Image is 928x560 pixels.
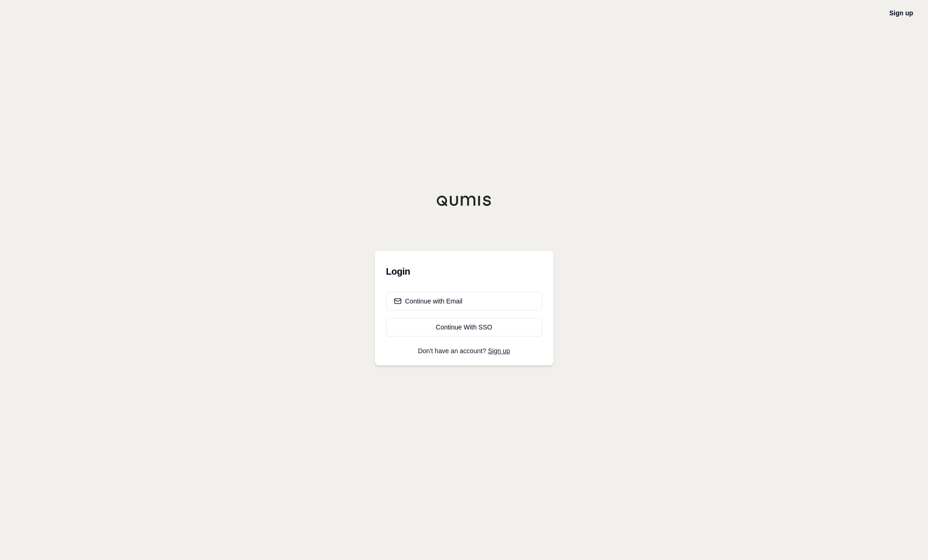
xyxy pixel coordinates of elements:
[386,292,542,310] button: Continue with Email
[386,262,542,281] h3: Login
[436,195,492,206] img: Qumis
[394,323,534,332] div: Continue With SSO
[386,318,542,336] a: Continue With SSO
[386,348,542,354] p: Don't have an account?
[488,347,510,355] a: Sign up
[889,9,913,17] a: Sign up
[394,296,463,306] div: Continue with Email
